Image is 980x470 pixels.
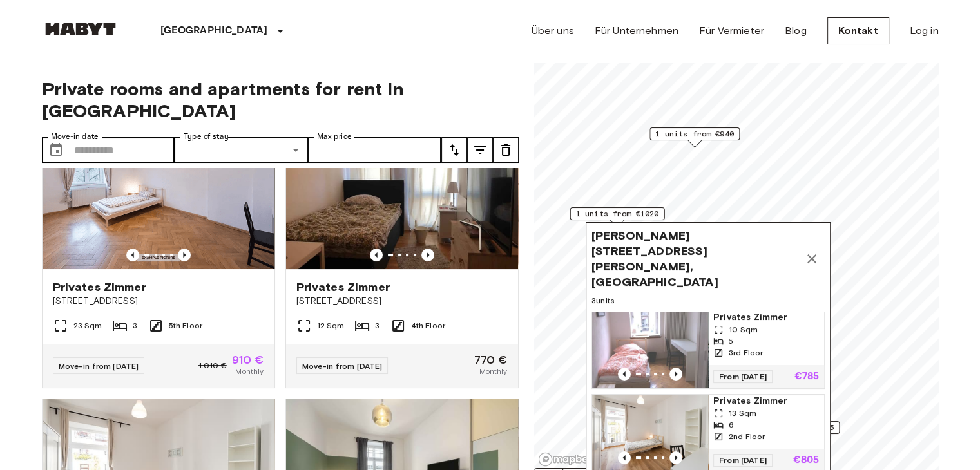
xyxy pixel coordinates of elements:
[591,228,799,290] span: [PERSON_NAME][STREET_ADDRESS][PERSON_NAME], [GEOGRAPHIC_DATA]
[133,320,137,332] span: 3
[42,78,519,122] span: Private rooms and apartments for rent in [GEOGRAPHIC_DATA]
[729,408,756,419] span: 13 Sqm
[713,395,819,408] span: Privates Zimmer
[184,131,229,142] label: Type of stay
[441,137,467,163] button: tune
[595,23,678,39] a: Für Unternehmen
[729,335,733,347] span: 5
[296,279,390,295] span: Privates Zimmer
[375,320,380,332] span: 3
[317,131,352,142] label: Max price
[411,320,445,332] span: 4th Floor
[655,128,734,140] span: 1 units from €940
[73,320,102,332] span: 23 Sqm
[51,131,99,142] label: Move-in date
[467,137,493,163] button: tune
[575,208,658,220] span: 1 units from €1020
[370,249,383,261] button: Previous image
[42,23,119,35] img: Habyt
[474,354,508,366] span: 770 €
[793,455,819,465] p: €805
[42,114,275,388] a: Marketing picture of unit DE-02-012-002-03HFPrevious imagePrevious imagePrivates Zimmer[STREET_AD...
[713,311,819,324] span: Privates Zimmer
[749,421,840,441] div: Map marker
[729,431,765,442] span: 2nd Floor
[126,249,139,261] button: Previous image
[160,23,268,39] p: [GEOGRAPHIC_DATA]
[570,207,664,227] div: Map marker
[729,419,734,431] span: 6
[669,451,682,464] button: Previous image
[43,137,69,163] button: Choose date
[493,137,519,163] button: tune
[713,370,773,383] span: From [DATE]
[302,361,383,371] span: Move-in from [DATE]
[755,422,834,433] span: 1 units from €805
[178,249,191,261] button: Previous image
[785,23,807,39] a: Blog
[53,295,264,308] span: [STREET_ADDRESS]
[591,310,825,389] a: Marketing picture of unit DE-02-011-05MPrevious imagePrevious imagePrivates Zimmer10 Sqm53rd Floo...
[827,17,889,44] a: Kontakt
[169,320,202,332] span: 5th Floor
[285,114,519,388] a: Marketing picture of unit DE-02-003-002-01HFPrevious imagePrevious imagePrivates Zimmer[STREET_AD...
[479,366,507,377] span: Monthly
[538,452,595,467] a: Mapbox logo
[713,454,773,467] span: From [DATE]
[649,127,740,147] div: Map marker
[592,311,708,388] img: Marketing picture of unit DE-02-011-05M
[794,371,819,382] p: €785
[43,115,274,269] img: Marketing picture of unit DE-02-012-002-03HF
[53,279,146,295] span: Privates Zimmer
[910,23,939,39] a: Log in
[421,249,434,261] button: Previous image
[296,295,508,308] span: [STREET_ADDRESS]
[618,368,631,381] button: Previous image
[317,320,345,332] span: 12 Sqm
[286,115,518,269] img: Marketing picture of unit DE-02-003-002-01HF
[591,295,825,306] span: 3 units
[618,451,631,464] button: Previous image
[729,347,763,359] span: 3rd Floor
[699,23,764,39] a: Für Vermieter
[669,368,682,381] button: Previous image
[232,354,264,366] span: 910 €
[532,23,574,39] a: Über uns
[729,324,758,335] span: 10 Sqm
[198,360,227,371] span: 1.010 €
[235,366,264,377] span: Monthly
[59,361,139,371] span: Move-in from [DATE]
